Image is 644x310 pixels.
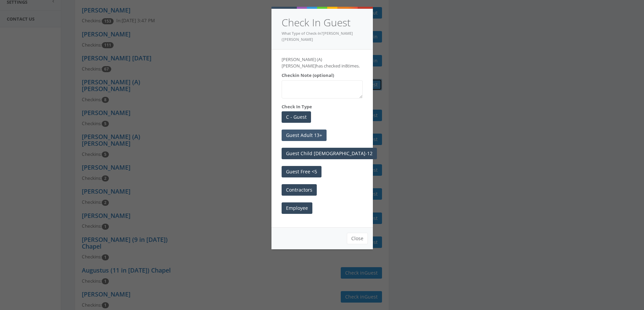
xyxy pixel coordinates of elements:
button: Close [347,233,368,244]
button: Guest Free <5 [282,166,321,177]
span: 8 [345,63,348,69]
small: What Type of Check-In?[PERSON_NAME] ([PERSON_NAME] [282,31,353,42]
button: Guest Adult 13+ [282,130,327,141]
label: Checkin Note (optional) [282,72,334,79]
button: Contractors [282,184,317,196]
button: Guest Child [DEMOGRAPHIC_DATA]-12 [282,148,377,159]
label: Check In Type [282,104,312,110]
button: Employee [282,202,312,214]
button: C - Guest [282,111,311,123]
h4: Check In Guest [282,16,363,30]
p: [PERSON_NAME] (A) [PERSON_NAME] has checked in times. [282,56,363,69]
